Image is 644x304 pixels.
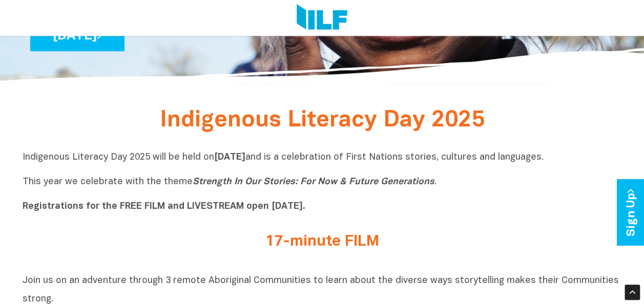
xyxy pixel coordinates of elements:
[214,153,245,162] b: [DATE]
[193,178,434,186] i: Strength In Our Stories: For Now & Future Generations
[23,202,305,211] b: Registrations for the FREE FILM and LIVESTREAM open [DATE].
[160,110,485,131] span: Indigenous Literacy Day 2025
[130,233,514,250] h2: 17-minute FILM
[23,151,622,213] p: Indigenous Literacy Day 2025 will be held on and is a celebration of First Nations stories, cultu...
[297,4,347,32] img: Logo
[625,285,640,300] div: Scroll Back to Top
[23,276,619,303] span: Join us on an adventure through 3 remote Aboriginal Communities to learn about the diverse ways s...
